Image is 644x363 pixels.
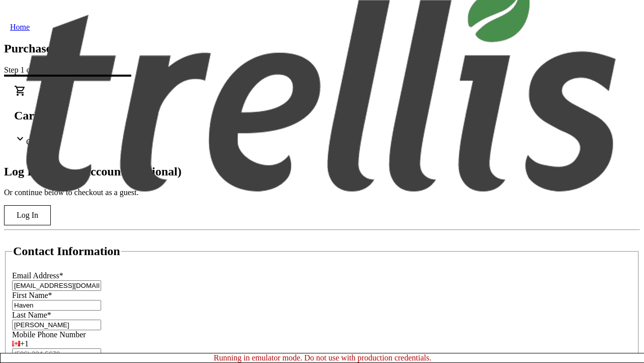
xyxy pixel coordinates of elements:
button: Log In [4,205,51,225]
label: First Name* [12,291,52,299]
label: Email Address* [12,271,63,280]
input: (506) 234-5678 [12,348,101,359]
label: Mobile Phone Number [12,330,86,339]
label: Last Name* [12,311,51,319]
span: Log In [17,211,38,220]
